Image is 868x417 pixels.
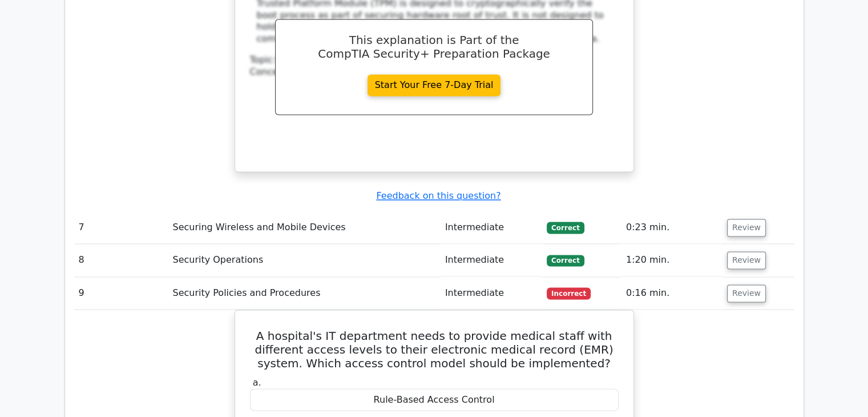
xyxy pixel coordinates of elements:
td: Intermediate [441,244,542,276]
div: Topic: [250,54,619,66]
td: 7 [74,211,168,244]
a: Feedback on this question? [376,190,500,201]
a: Start Your Free 7-Day Trial [368,74,501,96]
td: 8 [74,244,168,276]
td: Security Policies and Procedures [168,277,440,310]
h5: A hospital's IT department needs to provide medical staff with different access levels to their e... [249,328,620,370]
button: Review [727,284,766,302]
span: a. [253,376,261,387]
td: Securing Wireless and Mobile Devices [168,211,440,244]
td: 0:16 min. [621,277,722,310]
span: Correct [547,255,584,266]
span: Correct [547,222,584,233]
td: Intermediate [441,211,542,244]
td: 1:20 min. [621,244,722,276]
button: Review [727,219,766,236]
div: Concept: [250,66,619,78]
td: 9 [74,277,168,310]
div: Rule-Based Access Control [250,388,619,411]
td: 0:23 min. [621,211,722,244]
td: Security Operations [168,244,440,276]
button: Review [727,251,766,269]
td: Intermediate [441,277,542,310]
span: Incorrect [547,287,591,299]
